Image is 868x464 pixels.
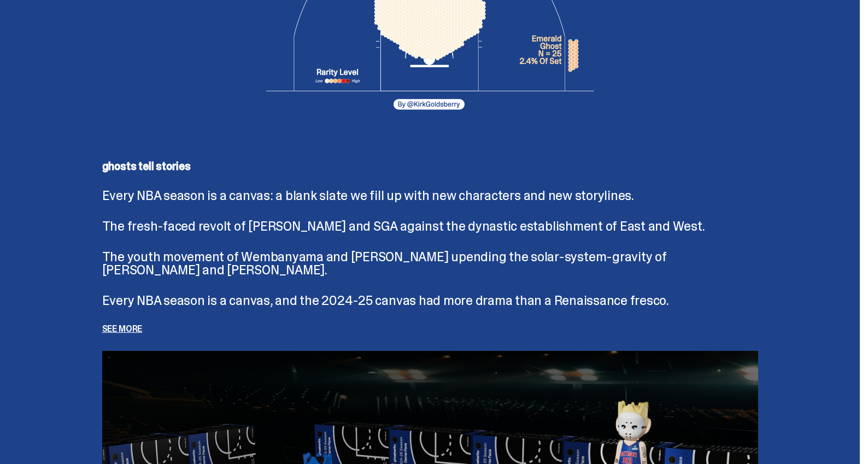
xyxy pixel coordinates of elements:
p: The youth movement of Wembanyama and [PERSON_NAME] upending the solar-system-gravity of [PERSON_N... [102,250,758,277]
p: The fresh-faced revolt of [PERSON_NAME] and SGA against the dynastic establishment of East and West. [102,220,758,233]
p: Every NBA season is a canvas, and the 2024-25 canvas had more drama than a Renaissance fresco. [102,294,758,307]
p: Every NBA season is a canvas: a blank slate we fill up with new characters and new storylines. [102,189,758,202]
p: See more [102,325,758,333]
p: ghosts tell stories [102,161,758,172]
